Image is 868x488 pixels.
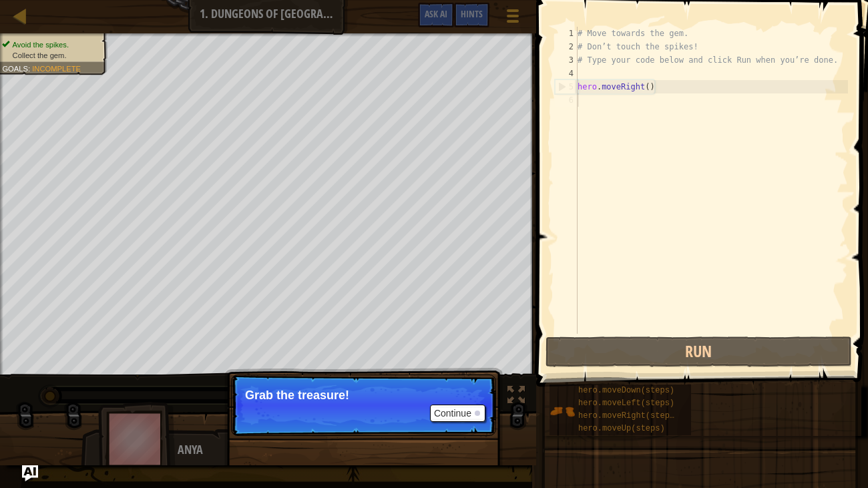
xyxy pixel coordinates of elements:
div: 3 [555,53,578,67]
li: Collect the gem. [2,50,99,61]
img: portrait.png [550,399,575,424]
button: Continue [430,405,485,422]
span: hero.moveUp(steps) [578,424,665,433]
span: Ask AI [425,7,447,20]
button: Ask AI [418,3,454,27]
span: Avoid the spikes. [13,40,69,49]
p: Grab the treasure! [245,389,482,402]
li: Avoid the spikes. [2,39,99,50]
span: Collect the gem. [13,51,67,59]
span: hero.moveDown(steps) [578,386,674,395]
button: Ask AI [22,465,38,481]
div: 1 [555,27,578,40]
span: Hints [461,7,483,20]
div: 5 [556,80,578,93]
span: : [28,64,32,73]
div: 4 [555,67,578,80]
span: hero.moveRight(steps) [578,411,679,421]
span: Goals [2,64,28,73]
button: Run [546,336,852,367]
div: 6 [555,93,578,107]
button: Show game menu [496,3,529,34]
span: Incomplete [32,64,81,73]
div: 2 [555,40,578,53]
span: hero.moveLeft(steps) [578,399,674,408]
